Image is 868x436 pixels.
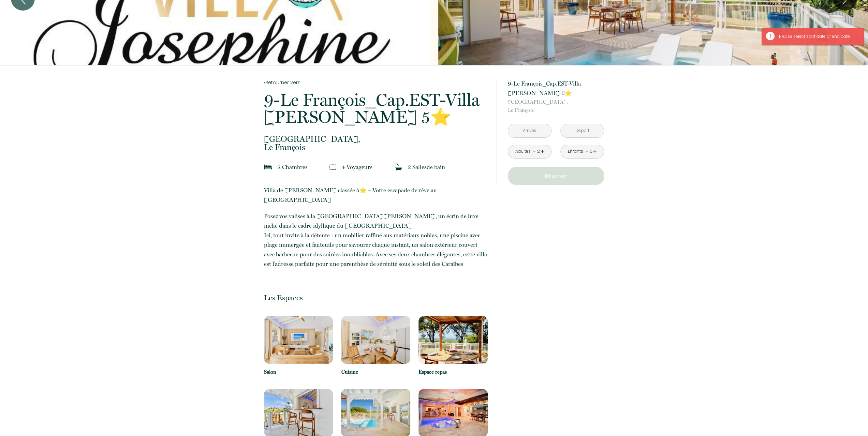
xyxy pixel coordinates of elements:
[508,98,604,106] span: [GEOGRAPHIC_DATA],
[418,368,488,376] p: Espace repas
[540,146,544,157] a: +
[264,185,488,205] p: Villa de [PERSON_NAME] classée 5⭐️ – Votre escapade de rêve au [GEOGRAPHIC_DATA]
[264,368,333,376] p: Salon
[277,162,308,172] p: 2 Chambre
[341,316,410,364] img: 17436325888673.jpg
[593,146,597,157] a: +
[508,79,604,98] p: 9-Le François_Cap.EST-Villa [PERSON_NAME] 5⭐️
[342,162,372,172] p: 4 Voyageur
[370,164,372,170] span: s
[264,91,488,125] p: 9-Le François_Cap.EST-Villa [PERSON_NAME] 5⭐️
[510,172,602,180] p: Réserver
[408,162,445,172] p: 2 Salle de bain
[264,211,488,269] p: Posez vos valises à la [GEOGRAPHIC_DATA][PERSON_NAME], un écrin de luxe niché dans le cadre idyll...
[264,135,488,151] p: Le François
[508,124,551,137] input: Arrivée
[341,368,410,376] p: Cuisine
[264,293,488,302] p: Les Espaces
[508,167,604,185] button: Réserver
[537,148,540,155] div: 2
[424,164,427,170] span: s
[568,148,583,155] div: Enfants
[264,316,333,364] img: 17436325550894.jpg
[508,98,604,114] p: Le François
[532,146,536,157] a: -
[418,316,488,364] img: 17436324068874.jpg
[264,135,488,143] span: [GEOGRAPHIC_DATA],
[779,33,857,40] div: Please select start date or end date
[561,124,604,137] input: Départ
[305,164,308,170] span: s
[329,164,336,170] img: guests
[515,148,530,155] div: Adultes
[264,79,488,86] a: Retourner vers
[585,146,589,157] a: -
[589,148,593,155] div: 0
